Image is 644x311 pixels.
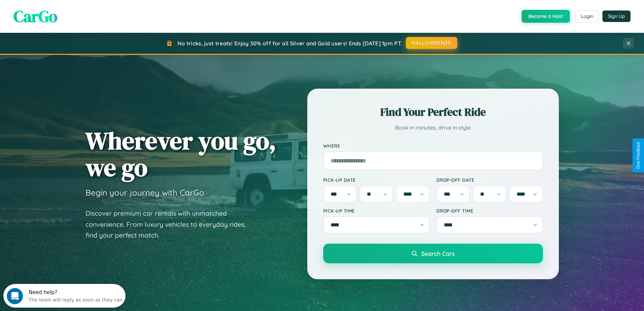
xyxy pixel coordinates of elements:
[323,105,543,119] h2: Find Your Perfect Ride
[323,208,430,214] label: Pick-up Time
[25,6,119,11] div: Need help?
[3,3,126,21] div: Open Intercom Messenger
[436,208,543,214] label: Drop-off Time
[14,5,57,27] span: CarGo
[86,127,276,181] h1: Wherever you go, we go
[575,10,599,22] button: Login
[323,244,543,263] button: Search Cars
[323,123,543,133] p: Book in minutes, drive in style
[3,284,125,308] iframe: Intercom live chat discovery launcher
[436,177,543,183] label: Drop-off Date
[86,208,255,241] p: Discover premium car rentals with unmatched convenience. From luxury vehicles to everyday rides, ...
[602,10,630,22] button: Sign Up
[25,11,119,18] div: The team will reply as soon as they can
[177,40,402,47] span: No tricks, just treats! Enjoy 30% off for all Silver and Gold users! Ends [DATE] 1pm PT.
[636,142,641,169] div: Give Feedback
[86,187,204,198] h3: Begin your journey with CarGo
[323,177,430,183] label: Pick-up Date
[323,143,543,149] label: Where
[522,10,570,23] button: Become a Host
[406,37,457,49] button: HALLOWEEN30
[421,250,455,257] span: Search Cars
[7,288,23,304] iframe: Intercom live chat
